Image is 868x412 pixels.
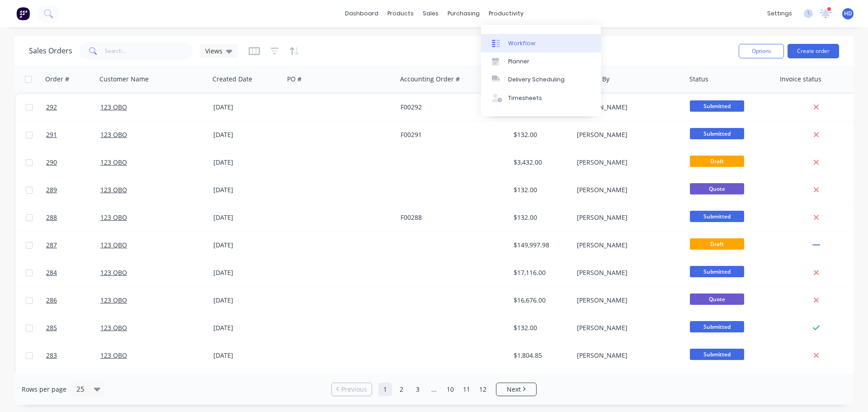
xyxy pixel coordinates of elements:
[46,130,57,139] span: 291
[514,351,567,360] div: $1,804.85
[29,47,72,55] h1: Sales Orders
[100,351,127,360] a: 123 QBO
[46,351,57,360] span: 283
[213,158,281,167] div: [DATE]
[788,44,839,58] button: Create order
[46,232,100,259] a: 287
[46,342,100,369] a: 283
[213,103,281,112] div: [DATE]
[100,268,127,277] a: 123 QBO
[205,46,222,56] span: Views
[46,296,57,305] span: 286
[213,185,281,194] div: [DATE]
[476,383,490,396] a: Page 12
[418,7,443,20] div: sales
[100,158,127,166] a: 123 QBO
[46,241,57,250] span: 287
[690,266,744,277] span: Submitted
[340,7,383,20] a: dashboard
[16,7,30,20] img: Factory
[22,385,66,394] span: Rows per page
[690,349,744,360] span: Submitted
[508,76,565,84] div: Delivery Scheduling
[690,294,744,305] span: Quote
[481,71,601,89] a: Delivery Scheduling
[100,130,127,139] a: 123 QBO
[577,268,677,277] div: [PERSON_NAME]
[514,241,567,250] div: $149,997.98
[577,296,677,305] div: [PERSON_NAME]
[328,383,540,396] ul: Pagination
[763,7,797,20] div: settings
[378,383,392,396] a: Page 1 is your current page
[46,268,57,277] span: 284
[690,100,744,112] span: Submitted
[690,128,744,139] span: Submitted
[496,385,536,394] a: Next page
[739,44,784,58] button: Options
[46,323,57,332] span: 285
[690,183,744,194] span: Quote
[514,323,567,332] div: $132.00
[100,323,127,332] a: 123 QBO
[383,7,418,20] div: products
[443,7,484,20] div: purchasing
[105,42,193,60] input: Search...
[690,156,744,167] span: Draft
[508,39,535,47] div: Workflow
[213,351,281,360] div: [DATE]
[46,185,57,194] span: 289
[287,75,302,84] div: PO #
[212,75,252,84] div: Created Date
[514,158,567,167] div: $3,432.00
[577,103,677,112] div: [PERSON_NAME]
[577,185,677,194] div: [PERSON_NAME]
[577,213,677,222] div: [PERSON_NAME]
[514,185,567,194] div: $132.00
[514,213,567,222] div: $132.00
[577,130,677,139] div: [PERSON_NAME]
[46,314,100,341] a: 285
[514,296,567,305] div: $16,676.00
[341,385,367,394] span: Previous
[99,75,149,84] div: Customer Name
[401,103,501,112] div: F00292
[213,130,281,139] div: [DATE]
[443,383,457,396] a: Page 10
[213,213,281,222] div: [DATE]
[401,213,501,222] div: F00288
[481,89,601,107] a: Timesheets
[460,383,473,396] a: Page 11
[45,75,69,84] div: Order #
[100,185,127,194] a: 123 QBO
[46,94,100,121] a: 292
[481,52,601,71] a: Planner
[46,369,100,397] a: 282
[401,130,501,139] div: F00291
[577,241,677,250] div: [PERSON_NAME]
[514,130,567,139] div: $132.00
[481,34,601,52] a: Workflow
[100,213,127,222] a: 123 QBO
[577,351,677,360] div: [PERSON_NAME]
[780,75,821,84] div: Invoice status
[46,158,57,167] span: 290
[577,323,677,332] div: [PERSON_NAME]
[213,268,281,277] div: [DATE]
[507,385,521,394] span: Next
[332,385,372,394] a: Previous page
[690,321,744,332] span: Submitted
[46,259,100,286] a: 284
[46,287,100,314] a: 286
[395,383,408,396] a: Page 2
[484,7,528,20] div: productivity
[100,296,127,304] a: 123 QBO
[508,57,529,66] div: Planner
[844,9,852,18] span: HD
[213,296,281,305] div: [DATE]
[690,238,744,250] span: Draft
[577,158,677,167] div: [PERSON_NAME]
[46,121,100,148] a: 291
[514,268,567,277] div: $17,116.00
[100,241,127,249] a: 123 QBO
